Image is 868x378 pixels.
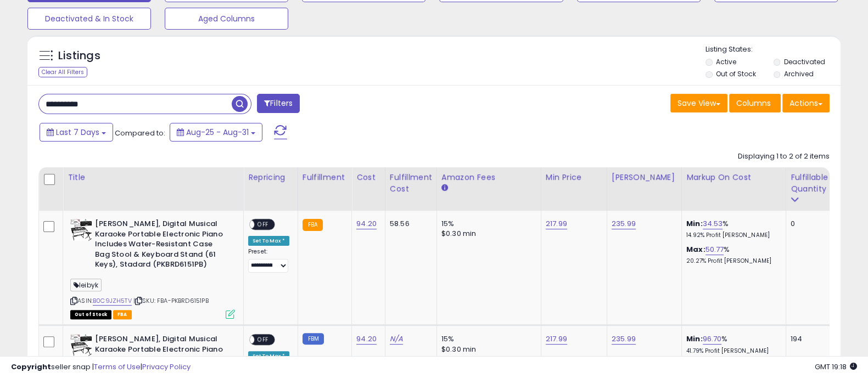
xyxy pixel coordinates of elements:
[113,310,132,319] span: FBA
[248,248,289,272] div: Preset:
[38,67,87,77] div: Clear All Filters
[186,127,249,138] span: Aug-25 - Aug-31
[70,310,111,319] span: All listings that are currently out of stock and unavailable for purchase on Amazon
[716,69,756,78] label: Out of Stock
[70,219,235,318] div: ASIN:
[686,245,777,265] div: %
[70,279,102,291] span: leibyk
[686,334,703,344] b: Min:
[791,172,828,195] div: Fulfillable Quantity
[782,94,830,112] button: Actions
[681,167,786,211] th: The percentage added to the cost of goods (COGS) that forms the calculator for Min & Max prices.
[94,362,141,372] a: Terms of Use
[783,69,813,78] label: Archived
[703,334,722,345] a: 96.70
[170,123,262,142] button: Aug-25 - Aug-31
[738,151,830,162] div: Displaying 1 to 2 of 2 items
[612,334,636,345] a: 235.99
[815,362,857,372] span: 2025-09-8 19:18 GMT
[303,219,323,231] small: FBA
[356,218,377,229] a: 94.20
[40,123,113,142] button: Last 7 Days
[93,296,132,306] a: B0C9JZH5TV
[441,345,533,354] div: $0.30 min
[546,218,567,229] a: 217.99
[546,172,602,183] div: Min Price
[254,220,272,229] span: OFF
[70,334,92,356] img: 51kDGWU+4oL._SL40_.jpg
[612,172,677,183] div: [PERSON_NAME]
[133,296,209,305] span: | SKU: FBA-PKBRD6151PB
[68,172,239,183] div: Title
[686,172,781,183] div: Markup on Cost
[27,8,151,30] button: Deactivated & In Stock
[686,232,777,239] p: 14.92% Profit [PERSON_NAME]
[115,128,165,138] span: Compared to:
[390,219,428,229] div: 58.56
[303,172,347,183] div: Fulfillment
[705,44,841,55] p: Listing States:
[783,57,825,66] label: Deactivated
[736,98,771,109] span: Columns
[686,218,703,229] b: Min:
[390,172,432,195] div: Fulfillment Cost
[303,333,324,345] small: FBM
[716,57,736,66] label: Active
[356,334,377,345] a: 94.20
[11,362,191,373] div: seller snap | |
[441,172,536,183] div: Amazon Fees
[165,8,288,30] button: Aged Columns
[612,218,636,229] a: 235.99
[441,219,533,229] div: 15%
[70,219,92,241] img: 51kDGWU+4oL._SL40_.jpg
[441,183,448,193] small: Amazon Fees.
[56,127,99,138] span: Last 7 Days
[441,334,533,344] div: 15%
[686,334,777,354] div: %
[257,94,300,113] button: Filters
[686,219,777,239] div: %
[356,172,380,183] div: Cost
[546,334,567,345] a: 217.99
[729,94,781,112] button: Columns
[686,257,777,265] p: 20.27% Profit [PERSON_NAME]
[248,172,293,183] div: Repricing
[58,48,100,64] h5: Listings
[248,236,289,246] div: Set To Max *
[705,244,724,255] a: 50.77
[686,244,705,255] b: Max:
[441,229,533,239] div: $0.30 min
[791,219,825,229] div: 0
[95,219,228,273] b: [PERSON_NAME], Digital Musical Karaoke Portable Electronic Piano Includes Water-Resistant Case Ba...
[703,218,723,229] a: 34.53
[390,334,403,345] a: N/A
[791,334,825,344] div: 194
[254,335,272,345] span: OFF
[670,94,727,112] button: Save View
[142,362,191,372] a: Privacy Policy
[11,362,51,372] strong: Copyright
